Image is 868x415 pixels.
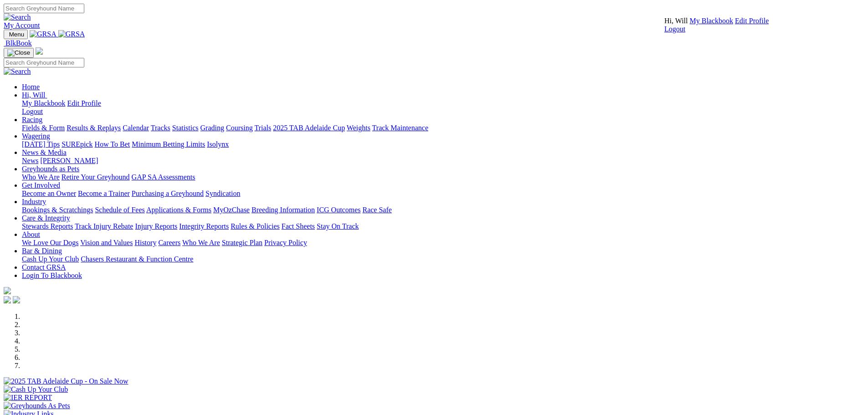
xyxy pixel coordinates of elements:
img: logo-grsa-white.png [4,287,11,294]
a: Injury Reports [135,222,177,230]
button: Toggle navigation [4,48,34,58]
div: Hi, Will [22,99,864,116]
a: Tracks [151,124,170,132]
img: Greyhounds As Pets [4,402,70,410]
a: Vision and Values [80,239,133,246]
a: Schedule of Fees [95,206,144,214]
img: IER REPORT [4,394,52,402]
a: [DATE] Tips [22,140,60,148]
a: Statistics [172,124,199,132]
a: Home [22,83,40,91]
div: Bar & Dining [22,255,864,263]
a: Hi, Will [22,91,47,99]
a: Fields & Form [22,124,65,132]
a: News & Media [22,149,67,156]
a: Care & Integrity [22,214,70,222]
a: Trials [254,124,271,132]
a: Syndication [205,190,240,197]
a: Stay On Track [317,222,359,230]
a: Who We Are [182,239,220,246]
a: Track Maintenance [372,124,428,132]
img: Close [7,49,30,56]
a: Integrity Reports [179,222,229,230]
a: ICG Outcomes [317,206,360,214]
a: Logout [664,25,685,33]
div: Get Involved [22,190,864,198]
button: Toggle navigation [4,30,28,39]
img: Search [4,13,31,21]
input: Search [4,58,84,67]
a: Greyhounds as Pets [22,165,79,173]
span: Menu [9,31,24,38]
img: 2025 TAB Adelaide Cup - On Sale Now [4,377,128,385]
a: Chasers Restaurant & Function Centre [81,255,193,263]
a: We Love Our Dogs [22,239,78,246]
div: Racing [22,124,864,132]
a: Become an Owner [22,190,76,197]
a: Who We Are [22,173,60,181]
img: logo-grsa-white.png [36,47,43,55]
img: Search [4,67,31,76]
a: Login To Blackbook [22,272,82,279]
a: Rules & Policies [231,222,280,230]
a: Isolynx [207,140,229,148]
div: Industry [22,206,864,214]
a: Privacy Policy [264,239,307,246]
a: Calendar [123,124,149,132]
a: Race Safe [362,206,391,214]
span: Hi, Will [22,91,46,99]
a: Applications & Forms [146,206,211,214]
a: Results & Replays [67,124,121,132]
img: Cash Up Your Club [4,385,68,394]
div: About [22,239,864,247]
a: My Blackbook [22,99,66,107]
span: Hi, Will [664,17,688,25]
a: 2025 TAB Adelaide Cup [273,124,345,132]
a: Strategic Plan [222,239,262,246]
a: Grading [200,124,224,132]
a: Industry [22,198,46,205]
a: Get Involved [22,181,60,189]
img: GRSA [30,30,56,38]
img: twitter.svg [13,296,20,303]
a: SUREpick [62,140,92,148]
div: Care & Integrity [22,222,864,231]
a: About [22,231,40,238]
a: Edit Profile [67,99,101,107]
a: Edit Profile [735,17,769,25]
div: My Account [664,17,769,33]
a: Purchasing a Greyhound [132,190,204,197]
a: Fact Sheets [282,222,315,230]
span: BlkBook [5,39,32,47]
a: BlkBook [4,39,32,47]
a: Breeding Information [252,206,315,214]
div: Wagering [22,140,864,149]
a: MyOzChase [213,206,250,214]
a: [PERSON_NAME] [40,157,98,164]
a: Bar & Dining [22,247,62,255]
a: Contact GRSA [22,263,66,271]
a: Wagering [22,132,50,140]
a: My Account [4,21,40,29]
a: GAP SA Assessments [132,173,195,181]
input: Search [4,4,84,13]
div: Greyhounds as Pets [22,173,864,181]
a: Weights [347,124,370,132]
a: Retire Your Greyhound [62,173,130,181]
a: Minimum Betting Limits [132,140,205,148]
a: News [22,157,38,164]
a: Cash Up Your Club [22,255,79,263]
a: Careers [158,239,180,246]
a: Stewards Reports [22,222,73,230]
a: Bookings & Scratchings [22,206,93,214]
div: News & Media [22,157,864,165]
img: GRSA [58,30,85,38]
a: Logout [22,108,43,115]
img: facebook.svg [4,296,11,303]
a: Become a Trainer [78,190,130,197]
a: My Blackbook [690,17,734,25]
a: History [134,239,156,246]
a: How To Bet [95,140,130,148]
a: Racing [22,116,42,123]
a: Track Injury Rebate [75,222,133,230]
